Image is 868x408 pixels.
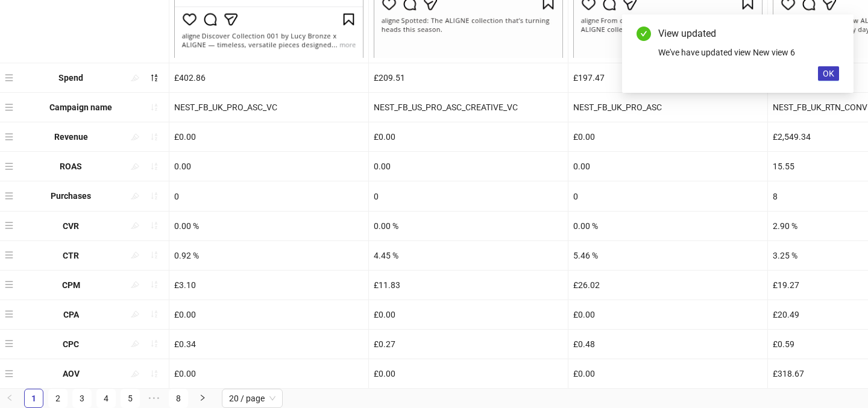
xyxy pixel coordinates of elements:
[369,181,568,210] div: 0
[5,127,16,146] div: menu
[150,74,159,82] span: sort-descending
[150,280,159,289] span: sort-ascending
[193,389,212,408] li: Next Page
[222,389,283,408] div: Page Size
[6,394,13,401] span: left
[58,73,83,83] b: Spend
[369,271,568,300] div: £11.83
[5,103,13,111] span: menu
[131,221,139,230] span: highlight
[169,300,368,329] div: £0.00
[568,212,767,240] div: 0.00 %
[5,162,13,171] span: menu
[150,339,159,348] span: sort-ascending
[568,359,767,388] div: £0.00
[5,216,16,236] div: menu
[369,300,568,329] div: £0.00
[369,93,568,122] div: NEST_FB_US_PRO_ASC_CREATIVE_VC
[193,389,212,408] button: right
[63,310,79,319] b: CPA
[568,152,767,181] div: 0.00
[5,68,16,87] div: menu
[169,152,368,181] div: 0.00
[5,157,16,176] div: menu
[5,221,13,230] span: menu
[121,389,139,407] a: 5
[145,389,164,408] span: •••
[150,192,159,200] span: sort-ascending
[5,133,13,141] span: menu
[169,359,368,388] div: £0.00
[131,339,139,348] span: highlight
[150,162,159,171] span: sort-ascending
[131,280,139,289] span: highlight
[5,305,16,324] div: menu
[568,271,767,300] div: £26.02
[131,251,139,259] span: highlight
[169,93,368,122] div: NEST_FB_UK_PRO_ASC_VC
[63,221,79,231] b: CVR
[150,251,159,259] span: sort-ascending
[369,152,568,181] div: 0.00
[62,280,80,290] b: CPM
[369,241,568,270] div: 4.45 %
[169,389,188,408] li: 8
[131,192,139,200] span: highlight
[63,339,79,349] b: CPC
[5,74,13,82] span: menu
[658,27,839,41] div: View updated
[818,66,839,81] button: OK
[5,275,16,295] div: menu
[5,280,13,289] span: menu
[150,103,159,111] span: sort-ascending
[145,389,164,408] li: Next 5 Pages
[60,162,82,171] b: ROAS
[51,191,91,201] b: Purchases
[97,389,115,407] a: 4
[5,339,13,348] span: menu
[150,369,159,378] span: sort-ascending
[5,186,16,206] div: menu
[54,132,88,142] b: Revenue
[169,63,368,92] div: £402.86
[96,389,116,408] li: 4
[568,181,767,210] div: 0
[24,389,43,408] li: 1
[823,69,834,78] span: OK
[369,359,568,388] div: £0.00
[131,74,139,82] span: highlight
[5,364,16,383] div: menu
[131,133,139,141] span: highlight
[199,394,206,401] span: right
[49,389,67,407] a: 2
[72,389,92,408] li: 3
[131,310,139,318] span: highlight
[637,27,651,41] span: check-circle
[369,63,568,92] div: £209.51
[826,27,839,40] a: Close
[48,389,68,408] li: 2
[369,212,568,240] div: 0.00 %
[568,122,767,151] div: £0.00
[150,221,159,230] span: sort-ascending
[5,192,13,200] span: menu
[169,212,368,240] div: 0.00 %
[369,330,568,359] div: £0.27
[25,389,43,407] a: 1
[121,389,140,408] li: 5
[169,271,368,300] div: £3.10
[568,300,767,329] div: £0.00
[5,310,13,318] span: menu
[63,251,79,260] b: CTR
[229,389,275,407] span: 20 / page
[5,98,16,117] div: menu
[131,369,139,378] span: highlight
[169,389,187,407] a: 8
[568,93,767,122] div: NEST_FB_UK_PRO_ASC
[5,251,13,259] span: menu
[150,310,159,318] span: sort-ascending
[568,241,767,270] div: 5.46 %
[169,181,368,210] div: 0
[658,46,839,59] div: We've have updated view New view 6
[568,330,767,359] div: £0.48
